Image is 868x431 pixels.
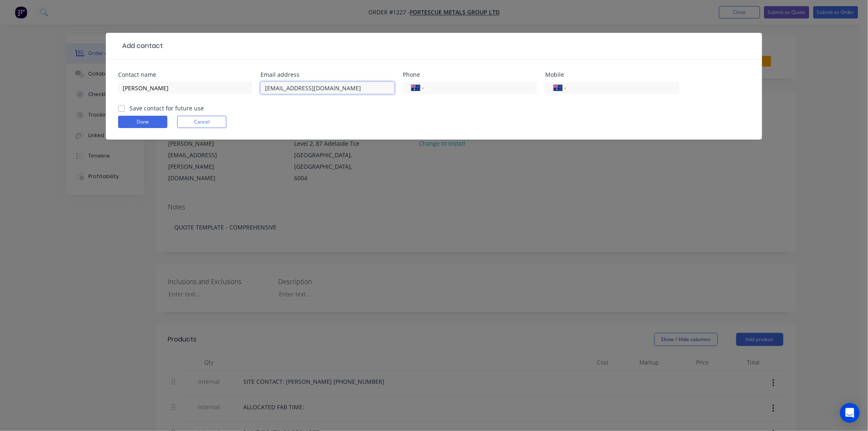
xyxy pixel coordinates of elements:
[260,72,395,78] div: Email address
[840,403,860,423] div: Open Intercom Messenger
[130,104,204,112] label: Save contact for future use
[545,72,679,78] div: Mobile
[118,41,163,51] div: Add contact
[177,116,226,128] button: Cancel
[403,72,537,78] div: Phone
[118,72,252,78] div: Contact name
[118,116,167,128] button: Done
